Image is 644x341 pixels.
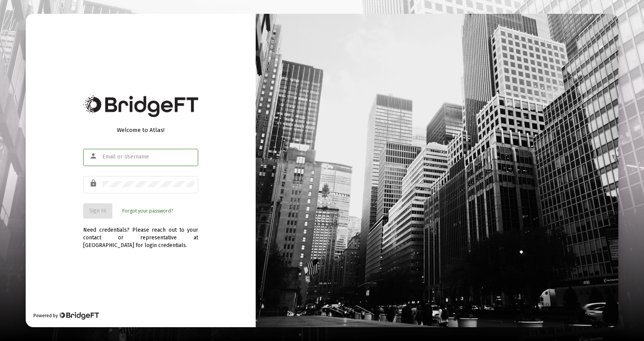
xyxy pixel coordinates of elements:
img: Bridge Financial Technology Logo [59,312,99,320]
mat-icon: lock [89,179,99,188]
span: Sign In [89,208,106,214]
mat-icon: person [89,152,99,161]
button: Sign In [83,203,112,219]
div: Need credentials? Please reach out to your contact or representative at [GEOGRAPHIC_DATA] for log... [83,219,198,249]
img: Bridge Financial Technology Logo [83,95,198,117]
div: Welcome to Atlas! [83,126,198,134]
div: Powered by [33,312,99,320]
input: Email or Username [102,154,194,160]
a: Forgot your password? [122,207,173,215]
